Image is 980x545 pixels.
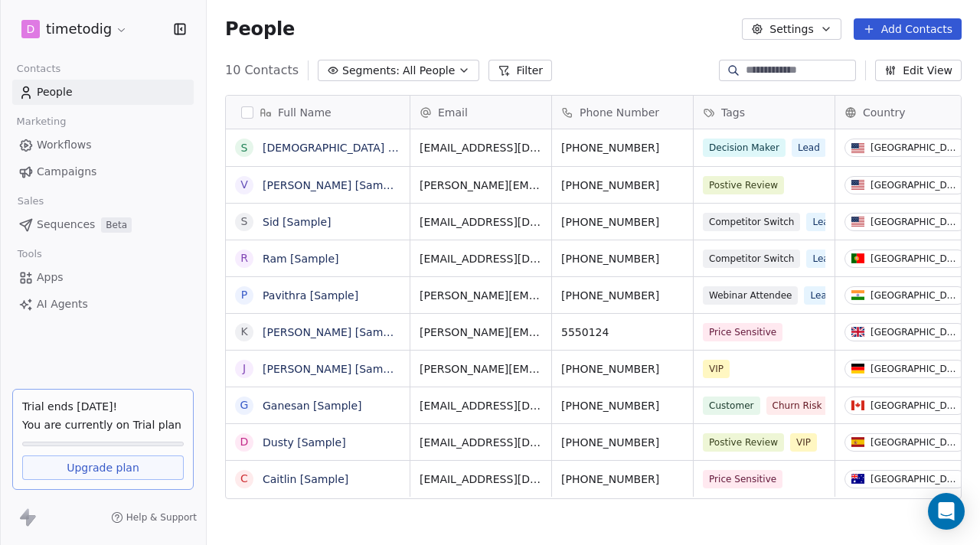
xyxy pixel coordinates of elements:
[12,212,194,237] a: SequencesBeta
[871,364,960,374] div: [GEOGRAPHIC_DATA]
[703,139,786,157] span: Decision Maker
[420,472,542,487] span: [EMAIL_ADDRESS][DOMAIN_NAME]
[792,139,826,157] span: Lead
[263,142,436,154] a: [DEMOGRAPHIC_DATA] [Sample]
[766,397,828,415] span: Churn Risk
[420,251,542,266] span: [EMAIL_ADDRESS][DOMAIN_NAME]
[37,84,73,100] span: People
[37,296,88,312] span: AI Agents
[561,325,684,340] span: 5550124
[12,159,194,184] a: Campaigns
[27,21,35,37] span: D
[240,397,249,413] div: G
[37,269,64,286] span: Apps
[263,253,339,265] a: Ram [Sample]
[10,57,67,80] span: Contacts
[241,214,248,230] div: S
[22,455,184,480] a: Upgrade plan
[67,460,139,475] span: Upgrade plan
[854,18,962,40] button: Add Contacts
[111,511,197,524] a: Help & Support
[12,265,194,290] a: Apps
[806,213,841,231] span: Lead
[403,63,455,79] span: All People
[278,105,332,120] span: Full Name
[263,473,348,485] a: Caitlin [Sample]
[46,19,112,39] span: timetodig
[240,250,248,266] div: R
[420,398,542,413] span: [EMAIL_ADDRESS][DOMAIN_NAME]
[835,96,976,129] div: Country
[488,60,552,81] button: Filter
[703,323,782,341] span: Price Sensitive
[804,286,838,305] span: Lead
[580,105,659,120] span: Phone Number
[11,243,48,266] span: Tools
[263,436,346,449] a: Dusty [Sample]
[703,250,800,268] span: Competitor Switch
[37,164,96,180] span: Campaigns
[243,361,246,377] div: J
[12,80,194,105] a: People
[226,129,410,539] div: grid
[561,398,684,413] span: [PHONE_NUMBER]
[263,363,403,375] a: [PERSON_NAME] [Sample]
[871,253,960,264] div: [GEOGRAPHIC_DATA]
[703,397,760,415] span: Customer
[420,288,542,303] span: [PERSON_NAME][EMAIL_ADDRESS][DOMAIN_NAME]
[263,326,403,338] a: [PERSON_NAME] [Sample]
[22,399,184,414] div: Trial ends [DATE]!
[928,493,965,530] div: Open Intercom Messenger
[240,177,248,193] div: V
[871,180,960,191] div: [GEOGRAPHIC_DATA]
[263,289,358,302] a: Pavithra [Sample]
[420,214,542,230] span: [EMAIL_ADDRESS][DOMAIN_NAME]
[226,96,410,129] div: Full Name
[37,217,95,233] span: Sequences
[561,214,684,230] span: [PHONE_NUMBER]
[703,360,730,378] span: VIP
[703,286,798,305] span: Webinar Attendee
[11,190,51,213] span: Sales
[263,400,362,412] a: Ganesan [Sample]
[240,434,249,450] div: D
[225,18,295,41] span: People
[552,96,693,129] div: Phone Number
[37,137,92,153] span: Workflows
[420,325,542,340] span: [PERSON_NAME][EMAIL_ADDRESS][DOMAIN_NAME]
[806,250,841,268] span: Lead
[420,140,542,155] span: [EMAIL_ADDRESS][DOMAIN_NAME]
[240,324,247,340] div: K
[561,251,684,266] span: [PHONE_NUMBER]
[703,213,800,231] span: Competitor Switch
[263,179,403,191] a: [PERSON_NAME] [Sample]
[721,105,745,120] span: Tags
[871,437,960,448] div: [GEOGRAPHIC_DATA]
[420,361,542,377] span: [PERSON_NAME][EMAIL_ADDRESS][DOMAIN_NAME]
[871,327,960,338] div: [GEOGRAPHIC_DATA]
[410,96,551,129] div: Email
[126,511,197,524] span: Help & Support
[561,361,684,377] span: [PHONE_NUMBER]
[561,472,684,487] span: [PHONE_NUMBER]
[342,63,400,79] span: Segments:
[263,216,332,228] a: Sid [Sample]
[241,140,248,156] div: S
[742,18,841,40] button: Settings
[871,217,960,227] div: [GEOGRAPHIC_DATA]
[561,178,684,193] span: [PHONE_NUMBER]
[871,290,960,301] div: [GEOGRAPHIC_DATA]
[871,142,960,153] div: [GEOGRAPHIC_DATA]
[101,217,132,233] span: Beta
[694,96,835,129] div: Tags
[420,435,542,450] span: [EMAIL_ADDRESS][DOMAIN_NAME]
[871,474,960,485] div: [GEOGRAPHIC_DATA]
[561,140,684,155] span: [PHONE_NUMBER]
[22,417,184,432] span: You are currently on Trial plan
[703,433,784,452] span: Postive Review
[240,471,248,487] div: C
[790,433,817,452] span: VIP
[225,61,299,80] span: 10 Contacts
[875,60,962,81] button: Edit View
[561,435,684,450] span: [PHONE_NUMBER]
